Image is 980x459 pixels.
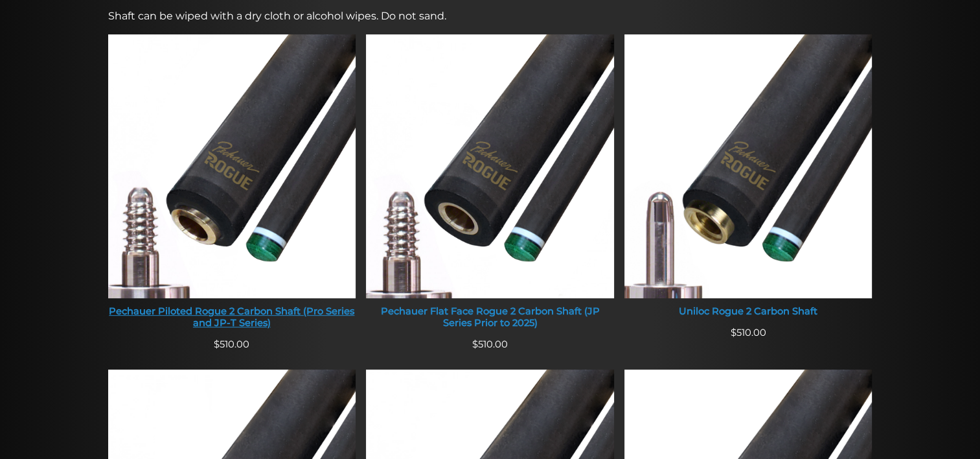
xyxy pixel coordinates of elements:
[366,34,614,337] a: Pechauer Flat Face Rogue 2 Carbon Shaft (JP Series Prior to 2025) Pechauer Flat Face Rogue 2 Carb...
[108,34,356,337] a: Pechauer Piloted Rogue 2 Carbon Shaft (Pro Series and JP-T Series) Pechauer Piloted Rogue 2 Carbo...
[472,338,508,350] span: 510.00
[731,327,736,338] span: $
[624,34,872,298] img: Uniloc Rogue 2 Carbon Shaft
[108,306,356,329] div: Pechauer Piloted Rogue 2 Carbon Shaft (Pro Series and JP-T Series)
[624,34,872,325] a: Uniloc Rogue 2 Carbon Shaft Uniloc Rogue 2 Carbon Shaft
[214,338,220,350] span: $
[108,8,872,24] p: Shaft can be wiped with a dry cloth or alcohol wipes. Do not sand.
[624,306,872,318] div: Uniloc Rogue 2 Carbon Shaft
[731,327,766,338] span: 510.00
[108,34,356,298] img: Pechauer Piloted Rogue 2 Carbon Shaft (Pro Series and JP-T Series)
[366,34,614,298] img: Pechauer Flat Face Rogue 2 Carbon Shaft (JP Series Prior to 2025)
[366,306,614,329] div: Pechauer Flat Face Rogue 2 Carbon Shaft (JP Series Prior to 2025)
[214,338,249,350] span: 510.00
[472,338,478,350] span: $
